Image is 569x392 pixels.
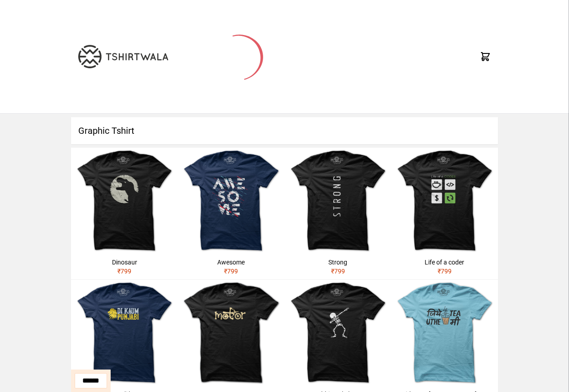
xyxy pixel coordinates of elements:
[178,280,284,386] img: motor.jpg
[395,258,494,267] div: Life of a coder
[117,268,131,275] span: ₹ 799
[224,268,238,275] span: ₹ 799
[438,268,452,275] span: ₹ 799
[288,258,388,267] div: Strong
[331,268,345,275] span: ₹ 799
[75,258,174,267] div: Dinosaur
[391,148,498,279] a: Life of a coder₹799
[78,45,168,68] img: TW-LOGO-400-104.png
[285,148,391,254] img: strong.jpg
[285,148,391,279] a: Strong₹799
[71,148,178,254] img: dinosaur.jpg
[178,148,284,254] img: awesome.jpg
[391,280,498,386] img: jithe-tea-uthe-me.jpg
[71,117,498,144] h1: Graphic Tshirt
[285,280,391,386] img: skeleton-dabbing.jpg
[391,148,498,254] img: life-of-a-coder.jpg
[71,280,178,386] img: shera-di-kaum-punjabi-1.jpg
[181,258,281,267] div: Awesome
[71,148,178,279] a: Dinosaur₹799
[178,148,284,279] a: Awesome₹799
